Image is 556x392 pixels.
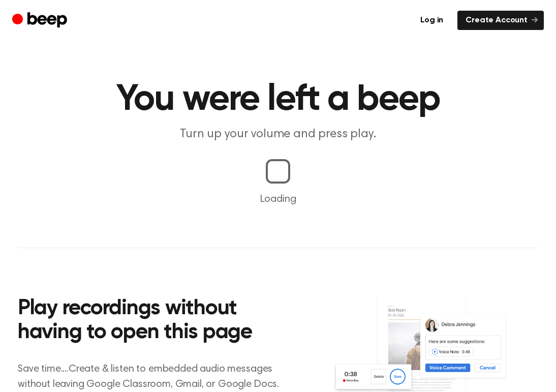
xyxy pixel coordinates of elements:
h2: Play recordings without having to open this page [18,297,292,345]
p: Loading [12,192,544,207]
p: Turn up your volume and press play. [83,126,473,143]
h1: You were left a beep [18,81,538,118]
a: Beep [12,11,70,31]
a: Create Account [457,11,544,30]
a: Log in [412,11,451,30]
p: Save time....Create & listen to embedded audio messages without leaving Google Classroom, Gmail, ... [18,361,292,392]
